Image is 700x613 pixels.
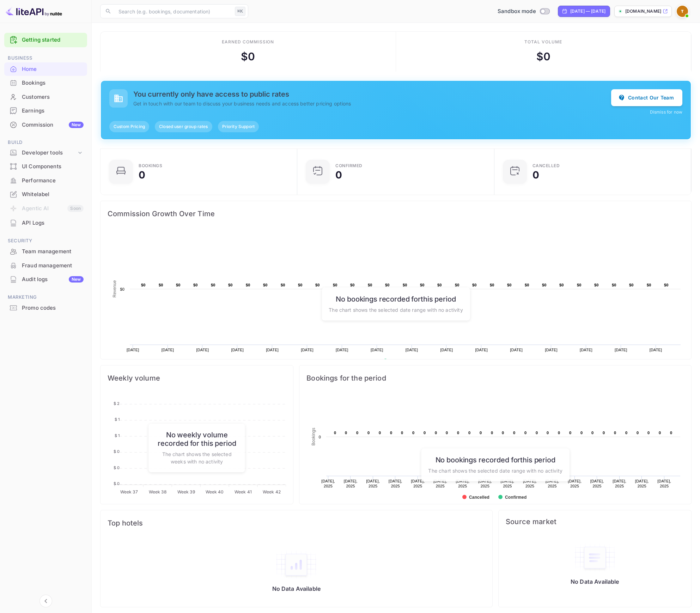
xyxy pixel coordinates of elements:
[114,449,120,454] tspan: $ 0
[109,123,149,130] span: Custom Pricing
[625,431,627,435] text: 0
[115,433,120,438] tspan: $ 1
[149,489,166,494] tspan: Week 38
[390,359,408,364] text: Revenue
[6,6,62,17] img: LiteAPI logo
[4,216,87,230] div: API Logs
[612,283,616,287] text: $0
[319,435,321,439] text: 0
[637,431,639,435] text: 0
[329,306,463,314] p: The chart shows the selected date range with no activity
[22,262,84,270] div: Fraud management
[22,149,77,157] div: Developer tools
[281,283,285,287] text: $0
[569,431,571,435] text: 0
[440,348,453,352] text: [DATE]
[235,489,252,494] tspan: Week 41
[350,283,355,287] text: $0
[4,160,87,174] div: UI Components
[311,428,316,446] text: Bookings
[177,489,195,494] tspan: Week 39
[4,245,87,259] div: Team management
[532,170,539,180] div: 0
[222,39,274,45] div: Earned commission
[647,283,651,287] text: $0
[22,177,84,185] div: Performance
[635,479,649,488] text: [DATE], 2025
[594,283,599,287] text: $0
[39,595,52,607] button: Collapse navigation
[228,283,233,287] text: $0
[335,170,342,180] div: 0
[412,431,414,435] text: 0
[141,283,146,287] text: $0
[506,517,684,526] span: Source market
[22,190,84,199] div: Whitelabel
[22,219,84,227] div: API Logs
[298,283,303,287] text: $0
[4,139,87,146] span: Build
[389,479,402,488] text: [DATE], 2025
[315,283,320,287] text: $0
[133,100,611,107] p: Get in touch with our team to discuss your business needs and access better pricing options
[155,123,212,130] span: Closed user group rates
[114,465,120,470] tspan: $ 0
[480,431,482,435] text: 0
[4,293,87,301] span: Marketing
[424,431,426,435] text: 0
[301,348,314,352] text: [DATE]
[532,164,560,168] div: CANCELLED
[629,283,634,287] text: $0
[120,489,138,494] tspan: Week 37
[591,431,594,435] text: 0
[4,174,87,187] a: Performance
[336,348,348,352] text: [DATE]
[559,283,564,287] text: $0
[590,479,604,488] text: [DATE], 2025
[455,283,459,287] text: $0
[22,107,84,115] div: Earnings
[611,89,682,106] button: Contact Our Team
[650,109,682,115] button: Dismiss for now
[275,550,317,579] img: empty-state-table2.svg
[4,90,87,103] a: Customers
[4,301,87,315] div: Promo codes
[22,36,84,44] a: Getting started
[401,431,403,435] text: 0
[193,283,198,287] text: $0
[475,348,488,352] text: [DATE]
[344,479,358,488] text: [DATE], 2025
[139,164,162,168] div: Bookings
[437,283,442,287] text: $0
[4,62,87,76] div: Home
[4,104,87,117] a: Earnings
[263,489,281,494] tspan: Week 42
[469,495,489,500] text: Cancelled
[468,431,470,435] text: 0
[568,479,582,488] text: [DATE], 2025
[4,33,87,47] div: Getting started
[218,123,259,130] span: Priority Support
[4,245,87,258] a: Team management
[176,283,181,287] text: $0
[231,348,244,352] text: [DATE]
[545,348,558,352] text: [DATE]
[4,237,87,245] span: Security
[133,90,611,98] h5: You currently only have access to public rates
[127,348,139,352] text: [DATE]
[139,170,145,180] div: 0
[156,431,238,448] h6: No weekly volume recorded for this period
[366,479,380,488] text: [DATE], 2025
[266,348,279,352] text: [DATE]
[22,304,84,312] div: Promo codes
[524,431,526,435] text: 0
[505,495,526,500] text: Confirmed
[428,456,562,464] h6: No bookings recorded for this period
[491,431,493,435] text: 0
[22,121,84,129] div: Commission
[498,7,536,16] span: Sandbox mode
[614,431,616,435] text: 0
[345,431,347,435] text: 0
[4,174,87,188] div: Performance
